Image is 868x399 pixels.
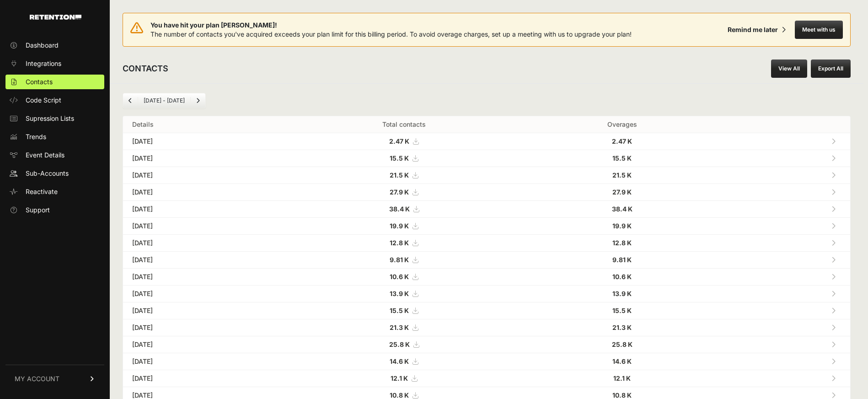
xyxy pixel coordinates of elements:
div: Remind me later [728,25,778,34]
strong: 19.9 K [390,222,409,230]
strong: 12.1 K [613,374,631,382]
strong: 10.8 K [390,391,409,399]
span: The number of contacts you've acquired exceeds your plan limit for this billing period. To avoid ... [150,30,632,38]
span: Dashboard [26,41,59,50]
strong: 25.8 K [612,340,632,348]
strong: 2.47 K [612,137,632,145]
td: [DATE] [123,133,281,150]
td: [DATE] [123,370,281,387]
button: Export All [811,59,851,78]
span: Sub-Accounts [26,169,69,178]
a: Event Details [5,148,104,162]
strong: 27.9 K [390,188,409,196]
span: Event Details [26,151,64,160]
strong: 19.9 K [612,222,632,230]
strong: 9.81 K [390,256,409,264]
td: [DATE] [123,201,281,218]
th: Total contacts [281,116,527,133]
a: Previous [123,93,138,108]
span: Trends [26,132,46,141]
a: 21.5 K [390,171,418,179]
strong: 12.8 K [612,239,632,247]
a: Trends [5,129,104,144]
a: 12.1 K [391,374,417,382]
span: Contacts [26,77,53,86]
a: 12.8 K [390,239,418,247]
td: [DATE] [123,336,281,353]
a: Support [5,203,104,217]
strong: 13.9 K [390,290,409,297]
a: Supression Lists [5,111,104,126]
strong: 14.6 K [612,357,632,365]
a: Next [191,93,205,108]
a: Integrations [5,56,104,71]
a: 25.8 K [389,340,419,348]
a: 27.9 K [390,188,418,196]
strong: 27.9 K [612,188,632,196]
strong: 38.4 K [389,205,410,213]
span: Integrations [26,59,61,68]
img: Retention.com [30,15,81,20]
button: Meet with us [795,21,843,39]
td: [DATE] [123,252,281,269]
td: [DATE] [123,353,281,370]
a: 15.5 K [390,154,418,162]
strong: 12.1 K [391,374,408,382]
strong: 21.5 K [390,171,409,179]
a: MY ACCOUNT [5,365,104,393]
strong: 10.6 K [390,273,409,280]
a: 15.5 K [390,307,418,314]
a: 10.6 K [390,273,418,280]
td: [DATE] [123,319,281,336]
a: View All [771,59,807,78]
strong: 13.9 K [612,290,632,297]
strong: 15.5 K [612,307,632,314]
td: [DATE] [123,167,281,184]
a: Dashboard [5,38,104,53]
li: [DATE] - [DATE] [138,97,190,104]
td: [DATE] [123,218,281,235]
td: [DATE] [123,269,281,286]
strong: 14.6 K [390,357,409,365]
strong: 21.3 K [612,324,632,331]
strong: 12.8 K [390,239,409,247]
span: Supression Lists [26,114,74,123]
a: 38.4 K [389,205,419,213]
th: Details [123,116,281,133]
span: MY ACCOUNT [15,374,59,383]
td: [DATE] [123,184,281,201]
span: You have hit your plan [PERSON_NAME]! [150,21,632,30]
a: 21.3 K [390,324,418,331]
strong: 25.8 K [389,340,410,348]
strong: 21.5 K [612,171,632,179]
a: Sub-Accounts [5,166,104,181]
a: 2.47 K [389,137,418,145]
a: 14.6 K [390,357,418,365]
td: [DATE] [123,235,281,252]
strong: 15.5 K [612,154,632,162]
strong: 10.8 K [612,391,632,399]
td: [DATE] [123,302,281,319]
th: Overages [526,116,717,133]
a: 13.9 K [390,290,418,297]
a: 9.81 K [390,256,418,264]
strong: 9.81 K [612,256,632,264]
strong: 15.5 K [390,154,409,162]
td: [DATE] [123,286,281,302]
a: 10.8 K [390,391,418,399]
strong: 15.5 K [390,307,409,314]
td: [DATE] [123,150,281,167]
strong: 21.3 K [390,324,409,331]
a: 19.9 K [390,222,418,230]
a: Contacts [5,75,104,89]
a: Code Script [5,93,104,108]
strong: 38.4 K [612,205,632,213]
strong: 10.6 K [612,273,632,280]
span: Support [26,205,50,215]
span: Reactivate [26,187,58,196]
a: Reactivate [5,184,104,199]
strong: 2.47 K [389,137,409,145]
h2: CONTACTS [123,62,168,75]
button: Remind me later [724,22,789,38]
span: Code Script [26,96,61,105]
